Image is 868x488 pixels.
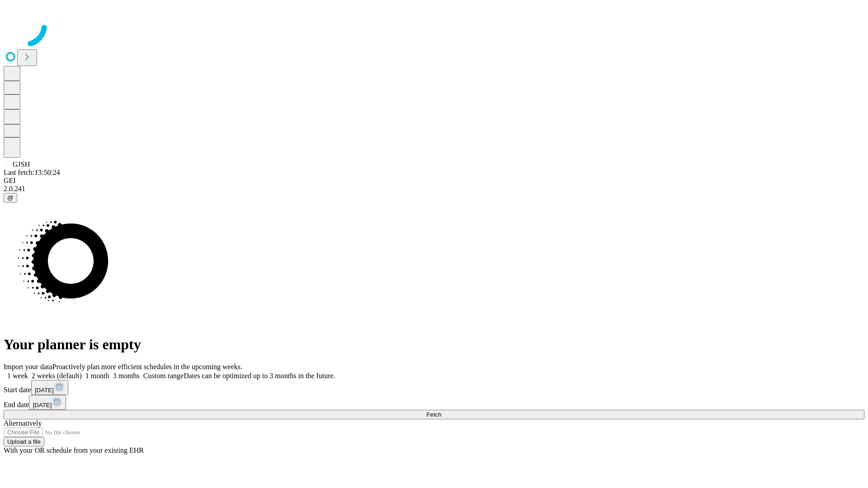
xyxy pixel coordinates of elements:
[35,387,54,394] span: [DATE]
[4,380,864,395] div: Start date
[4,446,144,454] span: With your OR schedule from your existing EHR
[31,380,68,395] button: [DATE]
[4,395,864,410] div: End date
[4,419,42,427] span: Alternatively
[52,363,242,371] span: Proactively plan more efficient schedules in the upcoming weeks.
[4,410,864,419] button: Fetch
[4,193,17,202] button: @
[85,372,109,380] span: 1 month
[7,372,28,380] span: 1 week
[113,372,140,380] span: 3 months
[13,160,30,168] span: GJSH
[4,177,864,185] div: GEI
[4,336,864,353] h1: Your planner is empty
[33,402,52,408] span: [DATE]
[32,372,82,380] span: 2 weeks (default)
[7,194,14,201] span: @
[4,437,44,446] button: Upload a file
[29,395,66,410] button: [DATE]
[4,169,60,176] span: Last fetch: 13:50:24
[4,363,52,371] span: Import your data
[143,372,184,380] span: Custom range
[426,411,441,418] span: Fetch
[4,185,864,193] div: 2.0.241
[184,372,335,380] span: Dates can be optimized up to 3 months in the future.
